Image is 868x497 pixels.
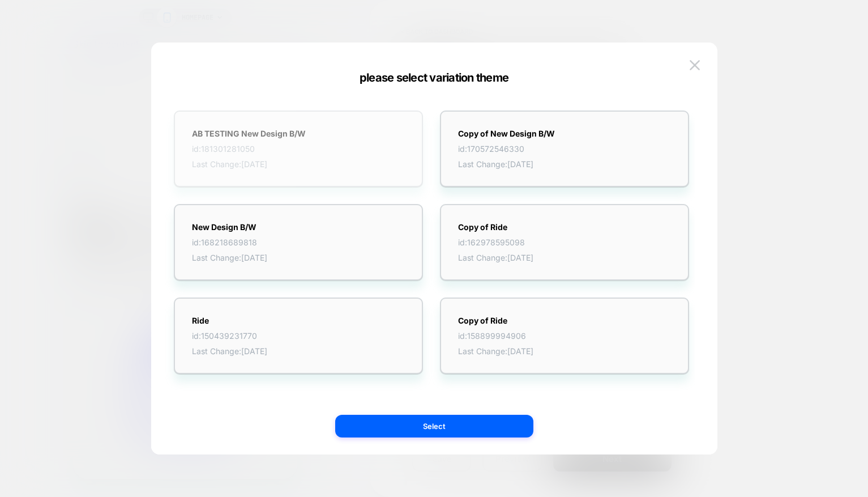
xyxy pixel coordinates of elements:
[25,228,44,240] a: Blog
[458,129,555,138] strong: Copy of New Design B/W
[458,253,533,262] span: Last Change: [DATE]
[151,71,717,84] div: please select variation theme
[335,415,533,437] button: Select
[45,228,70,240] a: About
[458,331,533,341] span: id: 158899994906
[458,346,533,356] span: Last Change: [DATE]
[458,144,555,154] span: id: 170572546330
[458,237,533,247] span: id: 162978595098
[458,316,533,325] strong: Copy of Ride
[70,228,142,240] a: Shop Hangboard
[458,222,533,232] strong: Copy of Ride
[458,159,555,169] span: Last Change: [DATE]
